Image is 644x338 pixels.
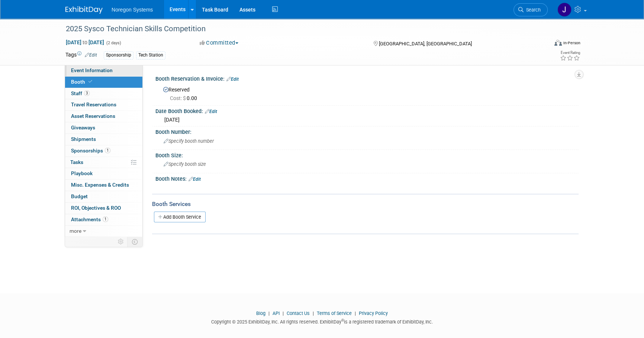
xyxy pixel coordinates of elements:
[155,173,579,183] div: Booth Notes:
[155,73,579,83] div: Booth Reservation & Invoice:
[71,125,95,131] span: Giveaways
[71,136,96,142] span: Shipments
[104,51,133,59] div: Sponsorship
[65,214,142,225] a: Attachments1
[164,161,206,167] span: Specify booth size
[65,157,142,168] a: Tasks
[65,99,142,110] a: Travel Reservations
[112,7,153,13] span: Noregon Systems
[85,52,97,58] a: Edit
[65,6,103,14] img: ExhibitDay
[560,51,580,55] div: Event Rating
[71,102,116,107] span: Travel Reservations
[379,41,471,46] span: [GEOGRAPHIC_DATA], [GEOGRAPHIC_DATA]
[65,180,142,191] a: Misc. Expenses & Credits
[273,310,280,316] a: API
[65,134,142,145] a: Shipments
[341,318,344,322] sup: ®
[71,148,110,154] span: Sponsorships
[71,67,113,73] span: Event Information
[70,228,81,234] span: more
[65,168,142,179] a: Playbook
[524,7,541,13] span: Search
[65,203,142,214] a: ROI, Objectives & ROO
[154,212,206,222] a: Add Booth Service
[65,145,142,157] a: Sponsorships1
[170,95,187,101] span: Cost: $
[281,310,286,316] span: |
[226,77,239,82] a: Edit
[71,216,108,222] span: Attachments
[311,310,316,316] span: |
[71,79,94,85] span: Booth
[105,148,110,153] span: 1
[65,111,142,122] a: Asset Reservations
[353,310,358,316] span: |
[504,39,580,50] div: Event Format
[287,310,310,316] a: Contact Us
[63,22,537,36] div: 2025 Sysco Technician Skills Competition
[71,113,115,119] span: Asset Reservations
[155,126,579,136] div: Booth Number:
[65,39,104,46] span: [DATE] [DATE]
[164,138,214,144] span: Specify booth number
[164,117,180,123] span: [DATE]
[84,90,90,96] span: 3
[155,150,579,159] div: Booth Size:
[189,177,201,182] a: Edit
[65,51,97,59] td: Tags
[161,84,573,102] div: Reserved
[71,182,129,188] span: Misc. Expenses & Credits
[205,109,217,114] a: Edit
[513,3,548,16] a: Search
[256,310,265,316] a: Blog
[103,216,108,222] span: 1
[563,40,580,46] div: In-Person
[88,80,92,84] i: Booth reservation complete
[71,170,93,176] span: Playbook
[170,95,200,101] span: 0.00
[65,191,142,202] a: Budget
[554,40,562,46] img: Format-Inperson.png
[155,106,579,115] div: Date Booth Booked:
[197,39,241,47] button: Committed
[136,51,165,59] div: Tech Station
[71,205,121,211] span: ROI, Objectives & ROO
[65,226,142,237] a: more
[267,310,271,316] span: |
[359,310,388,316] a: Privacy Policy
[81,39,88,45] span: to
[65,122,142,133] a: Giveaways
[115,237,128,247] td: Personalize Event Tab Strip
[71,193,88,199] span: Budget
[152,200,579,208] div: Booth Services
[65,65,142,76] a: Event Information
[317,310,352,316] a: Terms of Service
[71,90,90,96] span: Staff
[70,159,83,165] span: Tasks
[65,77,142,88] a: Booth
[106,41,121,45] span: (2 days)
[557,3,571,17] img: Johana Gil
[65,88,142,99] a: Staff3
[128,237,143,247] td: Toggle Event Tabs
